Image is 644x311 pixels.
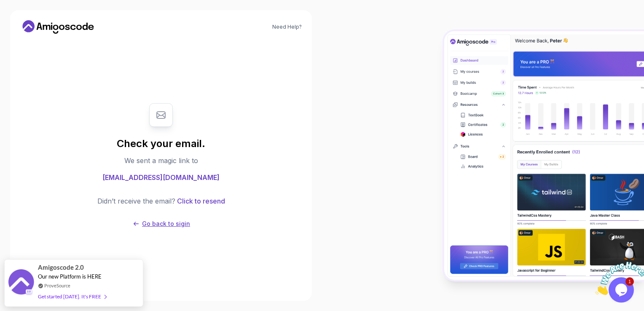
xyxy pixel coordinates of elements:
span: Amigoscode 2.0 [38,263,84,272]
span: Our new Platform is HERE [38,273,102,280]
a: ProveSource [44,282,70,289]
a: Home link [20,20,96,34]
iframe: chat widget [592,258,644,298]
img: provesource social proof notification image [8,269,34,297]
a: Need Help? [272,24,302,30]
img: Chat attention grabber [3,3,56,37]
button: Click to resend [175,196,225,206]
button: Go back to sigin [132,220,190,228]
p: Didn’t receive the email? [97,196,175,206]
img: Amigoscode Dashboard [444,31,644,280]
p: Go back to sigin [142,220,190,228]
div: Get started [DATE]. It's FREE [38,292,106,301]
p: We sent a magic link to [124,155,198,166]
span: [EMAIL_ADDRESS][DOMAIN_NAME] [102,172,220,182]
h1: Check your email. [117,137,205,150]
